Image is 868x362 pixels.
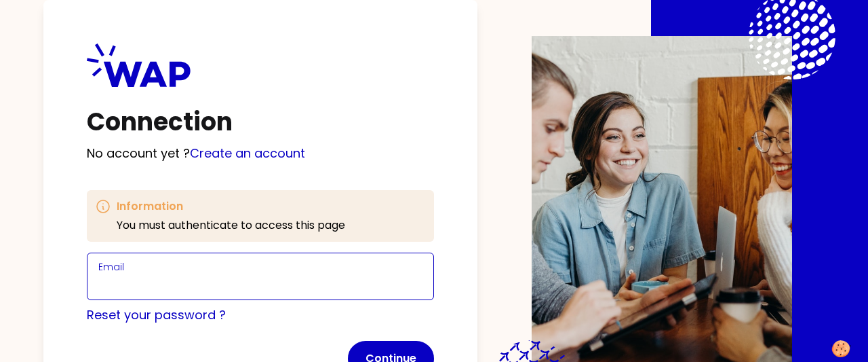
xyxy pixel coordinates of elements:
a: Reset your password ? [87,306,226,323]
p: No account yet ? [87,144,434,163]
h3: Information [117,198,345,215]
p: You must authenticate to access this page [117,217,345,234]
h1: Connection [87,109,434,136]
label: Email [98,260,124,274]
a: Create an account [190,145,305,162]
